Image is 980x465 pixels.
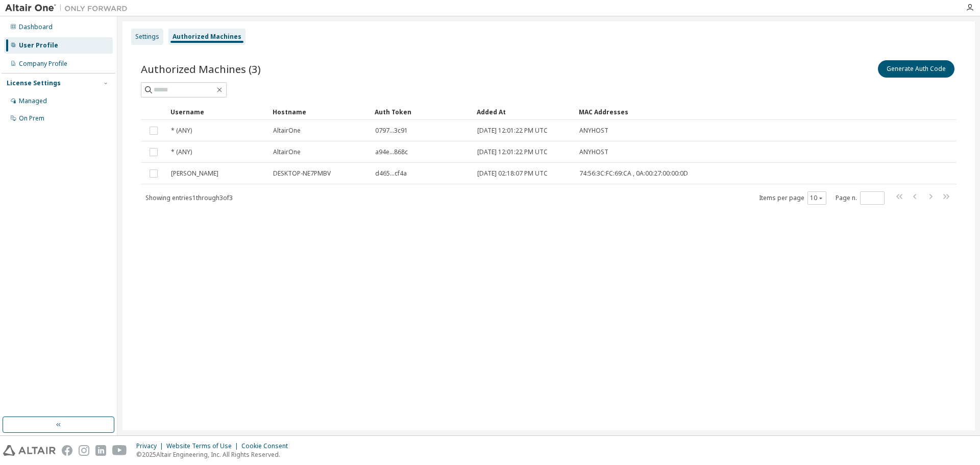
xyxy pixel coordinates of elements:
span: AltairOne [273,148,301,156]
span: * (ANY) [171,148,192,156]
span: a94e...868c [375,148,408,156]
div: Cookie Consent [241,442,294,450]
div: Auth Token [375,104,469,120]
span: [DATE] 02:18:07 PM UTC [477,169,548,178]
span: [DATE] 12:01:22 PM UTC [477,148,548,156]
button: 10 [810,194,824,202]
div: Settings [135,33,159,41]
img: facebook.svg [62,445,72,456]
span: Authorized Machines (3) [141,62,261,76]
p: © 2025 Altair Engineering, Inc. All Rights Reserved. [136,450,294,459]
img: altair_logo.svg [3,445,56,456]
span: d465...cf4a [375,169,407,178]
div: Company Profile [19,60,67,68]
div: License Settings [7,79,61,87]
span: Items per page [759,191,826,205]
span: ANYHOST [579,127,608,135]
span: DESKTOP-NE7PMBV [273,169,331,178]
span: Showing entries 1 through 3 of 3 [145,193,233,202]
div: MAC Addresses [579,104,852,120]
img: instagram.svg [79,445,89,456]
div: Managed [19,97,47,105]
div: Added At [477,104,571,120]
span: 0797...3c91 [375,127,408,135]
span: [PERSON_NAME] [171,169,218,178]
span: AltairOne [273,127,301,135]
span: 74:56:3C:FC:69:CA , 0A:00:27:00:00:0D [579,169,688,178]
img: youtube.svg [112,445,127,456]
img: linkedin.svg [95,445,106,456]
span: [DATE] 12:01:22 PM UTC [477,127,548,135]
div: Authorized Machines [173,33,241,41]
div: Hostname [273,104,366,120]
div: Dashboard [19,23,53,31]
div: Username [170,104,264,120]
span: Page n. [836,191,885,205]
div: On Prem [19,114,44,123]
div: User Profile [19,41,58,50]
span: * (ANY) [171,127,192,135]
img: Altair One [5,3,133,13]
span: ANYHOST [579,148,608,156]
div: Privacy [136,442,166,450]
div: Website Terms of Use [166,442,241,450]
button: Generate Auth Code [878,60,954,78]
